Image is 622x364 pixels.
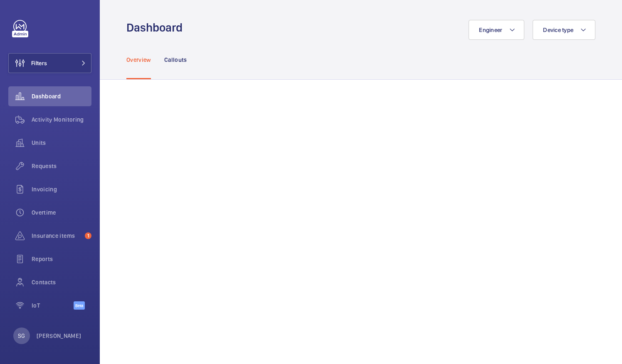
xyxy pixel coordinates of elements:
button: Filters [8,53,91,73]
p: Overview [126,56,151,64]
span: IoT [32,301,74,310]
p: SG [18,332,25,340]
span: Overtime [32,208,91,217]
span: Contacts [32,278,91,286]
h1: Dashboard [126,20,188,35]
button: Device type [533,20,595,40]
span: Filters [31,59,47,67]
span: Reports [32,255,91,263]
span: Activity Monitoring [32,115,91,124]
span: Beta [74,301,85,310]
span: Invoicing [32,185,91,193]
p: [PERSON_NAME] [37,332,81,340]
span: 1 [85,232,91,239]
span: Requests [32,162,91,170]
button: Engineer [469,20,524,40]
span: Units [32,139,91,147]
span: Device type [543,27,573,33]
span: Dashboard [32,92,91,100]
span: Insurance items [32,232,81,240]
span: Engineer [479,27,502,33]
p: Callouts [164,56,187,64]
